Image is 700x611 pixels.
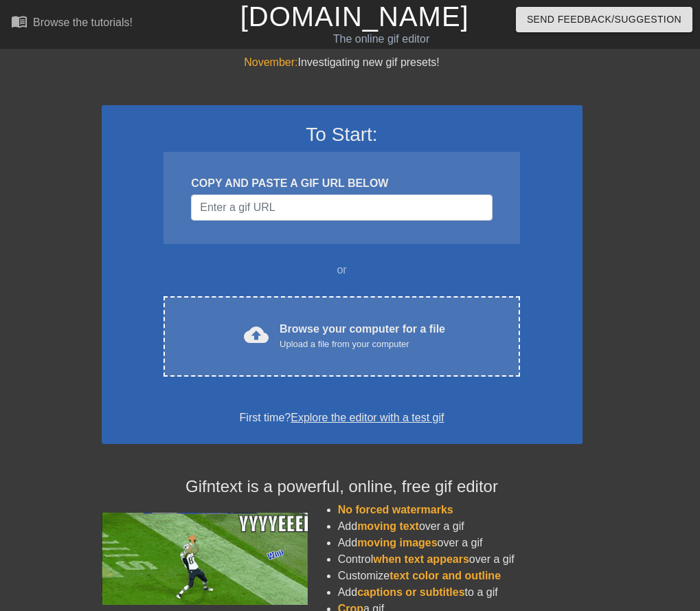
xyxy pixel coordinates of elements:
[357,520,419,532] span: moving text
[338,535,583,551] li: Add over a gif
[291,412,444,423] a: Explore the editor with a test gif
[338,518,583,535] li: Add over a gif
[191,175,492,192] div: COPY AND PASTE A GIF URL BELOW
[240,31,523,47] div: The online gif editor
[338,504,453,515] span: No forced watermarks
[102,54,583,71] div: Investigating new gif presets!
[516,7,692,32] button: Send Feedback/Suggestion
[102,477,583,497] h4: Gifntext is a powerful, online, free gif editor
[373,553,469,565] span: when text appears
[120,410,565,426] div: First time?
[338,584,583,601] li: Add to a gif
[357,537,437,548] span: moving images
[191,195,492,221] input: Username
[137,262,547,278] div: or
[244,56,297,68] span: November:
[357,586,464,598] span: captions or subtitles
[11,13,133,34] a: Browse the tutorials!
[33,16,133,28] div: Browse the tutorials!
[280,321,445,351] div: Browse your computer for a file
[389,570,501,581] span: text color and outline
[244,322,269,347] span: cloud_upload
[280,337,445,351] div: Upload a file from your computer
[240,1,469,32] a: [DOMAIN_NAME]
[338,568,583,584] li: Customize
[11,13,27,30] span: menu_book
[102,513,308,605] img: football_small.gif
[338,551,583,568] li: Control over a gif
[120,123,565,146] h3: To Start:
[527,11,681,28] span: Send Feedback/Suggestion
